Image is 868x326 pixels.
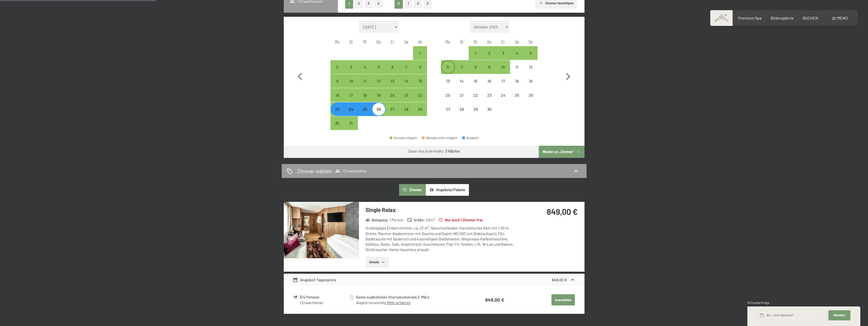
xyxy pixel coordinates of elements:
a: Mehr erfahren [387,300,411,305]
div: Anreise nicht möglich [469,88,482,102]
div: 13 [441,79,454,92]
div: Anreise möglich [344,74,358,88]
div: Anreise möglich [358,102,372,116]
div: 19 [524,79,537,92]
div: 6 [386,65,399,78]
div: 14 [400,79,413,92]
div: Angebot Tagespreis849,00 € [284,274,585,286]
div: 23 [331,107,344,120]
div: Wed Mar 04 2026 [358,60,372,74]
div: 12 [372,79,385,92]
div: 9 [483,65,496,78]
div: Thu Apr 23 2026 [482,88,496,102]
div: Anreise nicht möglich [524,60,538,74]
div: 19 [372,93,385,106]
div: 4 [358,65,371,78]
div: 30 [483,107,496,120]
div: 14 [455,79,468,92]
div: Tue Mar 31 2026 [344,116,358,130]
div: Sun Mar 29 2026 [413,102,427,116]
div: Anreise möglich [344,88,358,102]
div: Wed Apr 08 2026 [469,60,482,74]
abbr: Mittwoch [363,39,367,44]
div: 16 [331,93,344,106]
div: Tue Mar 24 2026 [344,102,358,116]
div: 26 [372,107,385,120]
div: Auswahl [462,136,479,140]
div: Anreise möglich [330,102,344,116]
div: Sat Apr 25 2026 [510,88,524,102]
div: Fri Mar 27 2026 [386,102,399,116]
div: Tue Apr 21 2026 [455,88,469,102]
div: Dauer des Aufenthalts: [408,149,460,154]
div: 11 [511,65,523,78]
div: Anreise nicht möglich [455,88,469,102]
div: Anreise möglich [358,74,372,88]
div: 11 [358,79,371,92]
div: Thu Mar 26 2026 [372,102,386,116]
abbr: Samstag [404,39,408,44]
div: Fri Apr 17 2026 [496,74,510,88]
strong: Größe : [407,217,425,223]
div: 8 [469,65,482,78]
div: Anreise möglich [413,74,427,88]
div: Anreise möglich [413,88,427,102]
strong: Belegung : [366,217,389,223]
div: Mon Mar 30 2026 [330,116,344,130]
div: Anreise möglich [469,46,482,60]
div: 2 [331,65,344,78]
div: Wed Mar 25 2026 [358,102,372,116]
span: Premium Spa [738,15,762,20]
div: Anreise möglich [399,60,413,74]
abbr: Montag [335,39,340,44]
div: 16 [483,79,496,92]
div: Anreise nicht möglich [496,88,510,102]
div: Mon Apr 27 2026 [441,102,455,116]
div: Anreise möglich [372,74,386,88]
div: Wed Apr 29 2026 [469,102,482,116]
div: Anreise möglich [386,74,399,88]
div: 15 [469,79,482,92]
abbr: Dienstag [460,39,463,44]
div: Thu Apr 30 2026 [482,102,496,116]
div: 28 [400,107,413,120]
div: Anreise möglich [441,60,455,74]
div: 7 [455,65,468,78]
div: 1 Erwachsener [299,300,349,305]
abbr: Sonntag [418,39,422,44]
div: Anreise möglich [386,102,399,116]
div: Angeld notwendig. [356,300,462,305]
div: Fri Apr 24 2026 [496,88,510,102]
div: Sun Mar 22 2026 [413,88,427,102]
div: 1 [414,51,426,64]
div: 15 [414,79,426,92]
div: Sat Mar 28 2026 [399,102,413,116]
button: Zimmer [399,184,425,196]
div: 18 [511,79,523,92]
div: Mon Apr 20 2026 [441,88,455,102]
div: 22 [469,93,482,106]
div: Anreise nicht möglich [441,102,455,116]
span: 1 Erwachsener [335,168,367,173]
div: 27 [441,107,454,120]
div: Anreise nicht möglich [510,60,524,74]
div: Wed Apr 15 2026 [469,74,482,88]
div: Fri Mar 20 2026 [386,88,399,102]
div: Anreise möglich [399,88,413,102]
div: Anreise möglich [496,60,510,74]
div: Anreise nicht möglich [496,74,510,88]
div: 10 [345,79,357,92]
div: Sat Mar 21 2026 [399,88,413,102]
div: Sat Mar 14 2026 [399,74,413,88]
div: Thu Apr 16 2026 [482,74,496,88]
div: Anreise möglich [413,102,427,116]
div: 1 [469,51,482,64]
div: 21 [455,93,468,106]
div: Mon Apr 06 2026 [441,60,455,74]
strong: Nur noch 1 Zimmer frei. [438,217,484,223]
div: Anreise möglich [524,46,538,60]
div: Sat Mar 07 2026 [399,60,413,74]
div: Anreise nicht möglich [455,102,469,116]
div: Fri Apr 10 2026 [496,60,510,74]
div: Sun Mar 01 2026 [413,46,427,60]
